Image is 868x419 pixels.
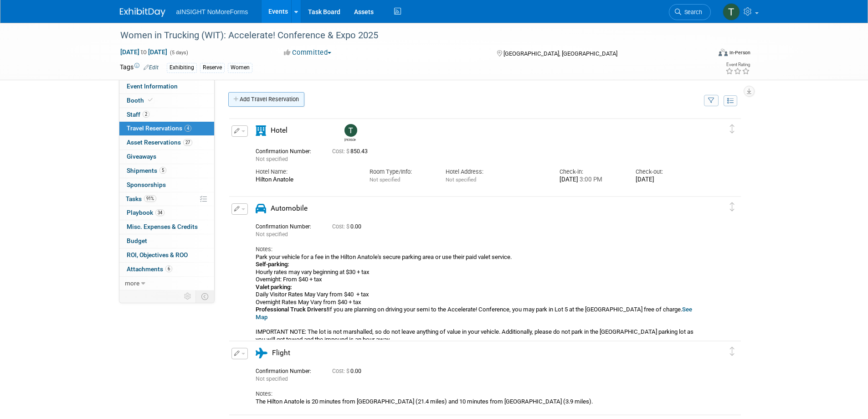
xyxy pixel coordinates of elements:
[119,150,214,164] a: Giveaways
[119,277,214,290] a: more
[127,251,188,259] span: ROI, Objectives & ROO
[723,3,740,21] img: Teresa Papanicolaou
[657,47,751,61] div: Event Format
[332,148,371,155] span: 850.43
[127,139,192,146] span: Asset Reservations
[503,50,617,57] span: [GEOGRAPHIC_DATA], [GEOGRAPHIC_DATA]
[578,176,602,183] span: 3:00 PM
[636,176,698,184] div: [DATE]
[332,223,350,230] span: Cost: $
[730,124,734,134] i: Click and drag to move item
[725,62,750,67] div: Event Rating
[176,8,248,16] span: aINSIGHT NoMoreForms
[446,168,546,176] div: Hotel Address:
[344,124,357,137] img: Teresa Papanicolaou
[119,248,214,262] a: ROI, Objectives & ROO
[127,153,156,160] span: Giveaways
[560,168,622,176] div: Check-in:
[256,348,267,358] i: Flight
[119,234,214,248] a: Budget
[342,124,358,142] div: Teresa Papanicolaou
[256,221,318,230] div: Confirmation Number:
[119,263,214,276] a: Attachments6
[332,368,365,374] span: 0.00
[271,204,308,212] span: Automobile
[127,97,154,104] span: Booth
[256,231,288,238] span: Not specified
[119,108,214,122] a: Staff2
[256,253,699,343] div: Park your vehicle for a fee in the Hilton Anatole's secure parking area or use their paid valet s...
[127,167,166,174] span: Shipments
[256,376,288,382] span: Not specified
[165,265,172,272] span: 6
[370,176,400,183] span: Not specified
[183,139,192,146] span: 27
[185,125,191,132] span: 4
[200,63,225,72] div: Reserve
[119,122,214,135] a: Travel Reservations4
[256,125,266,136] i: Hotel
[119,178,214,192] a: Sponsorships
[256,245,699,253] div: Notes:
[127,83,178,90] span: Event Information
[119,94,214,108] a: Booth
[117,27,697,44] div: Women in Trucking (WIT): Accelerate! Conference & Expo 2025
[332,148,350,155] span: Cost: $
[256,261,289,268] b: Self-parking:
[446,176,476,183] span: Not specified
[256,203,266,214] i: Automobile
[143,111,149,118] span: 2
[127,237,147,244] span: Budget
[127,223,198,230] span: Misc. Expenses & Credits
[344,137,356,142] div: Teresa Papanicolaou
[669,4,711,20] a: Search
[256,145,318,155] div: Confirmation Number:
[159,167,166,174] span: 5
[228,63,252,72] div: Women
[730,347,734,356] i: Click and drag to move item
[127,209,164,216] span: Playbook
[256,176,356,184] div: Hilton Anatole
[127,265,172,273] span: Attachments
[120,8,165,17] img: ExhibitDay
[180,290,196,302] td: Personalize Event Tab Strip
[256,284,292,290] b: Valet parking:
[560,176,622,184] div: [DATE]
[636,168,698,176] div: Check-out:
[195,290,214,302] td: Toggle Event Tabs
[256,398,699,405] div: The Hilton Anatole is 20 minutes from [GEOGRAPHIC_DATA] (21.4 miles) and 10 minutes from [GEOGRAP...
[144,64,159,71] a: Edit
[167,63,197,72] div: Exhibiting
[155,209,164,216] span: 34
[119,206,214,220] a: Playbook34
[127,181,166,188] span: Sponsorships
[126,195,156,202] span: Tasks
[708,98,714,104] i: Filter by Traveler
[730,202,734,212] i: Click and drag to move item
[119,192,214,206] a: Tasks91%
[127,124,191,132] span: Travel Reservations
[370,168,432,176] div: Room Type/Info:
[139,48,148,56] span: to
[119,136,214,150] a: Asset Reservations27
[719,49,728,56] img: Format-Inperson.png
[148,98,153,103] i: Booth reservation complete
[332,223,365,230] span: 0.00
[144,195,156,202] span: 91%
[228,92,304,107] a: Add Travel Reservation
[256,156,288,162] span: Not specified
[681,9,702,16] span: Search
[729,49,750,56] div: In-Person
[256,306,692,320] a: See Map
[256,168,356,176] div: Hotel Name:
[256,390,699,398] div: Notes:
[127,111,149,118] span: Staff
[120,48,168,56] span: [DATE] [DATE]
[271,126,288,134] span: Hotel
[332,368,350,374] span: Cost: $
[125,279,139,287] span: more
[272,349,290,357] span: Flight
[281,48,335,57] button: Committed
[119,80,214,93] a: Event Information
[256,306,328,313] b: Professional Truck Drivers!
